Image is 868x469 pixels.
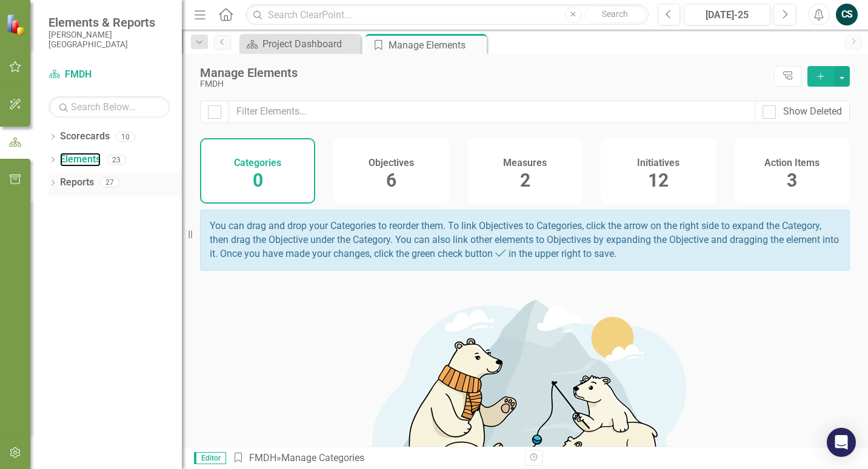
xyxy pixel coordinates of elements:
a: Scorecards [60,130,110,144]
div: 27 [100,178,119,188]
button: [DATE]-25 [684,4,770,25]
div: » Manage Categories [232,451,516,465]
span: 12 [648,170,669,191]
div: [DATE]-25 [688,8,766,22]
input: Filter Elements... [229,101,755,123]
span: 6 [386,170,396,191]
div: Project Dashboard [262,36,358,52]
div: 10 [116,131,135,142]
span: 0 [253,170,263,191]
div: Open Intercom Messenger [827,428,856,457]
a: FMDH [249,452,276,464]
div: You can drag and drop your Categories to reorder them. To link Objectives to Categories, click th... [200,210,850,271]
a: FMDH [48,68,170,82]
div: 23 [107,155,126,165]
div: Show Deleted [783,105,842,119]
div: FMDH [200,79,768,88]
div: Manage Elements [389,38,484,53]
h4: Categories [234,158,281,168]
h4: Measures [503,158,547,168]
span: 2 [520,170,530,191]
h4: Initiatives [637,158,679,168]
a: Elements [60,153,101,167]
span: 3 [787,170,797,191]
h4: Objectives [369,158,414,168]
a: Reports [60,176,94,190]
button: CS [836,4,858,25]
img: ClearPoint Strategy [6,14,27,35]
div: Manage Elements [200,66,768,79]
button: Search [585,6,646,23]
span: Elements & Reports [48,15,170,30]
input: Search ClearPoint... [245,4,649,25]
small: [PERSON_NAME][GEOGRAPHIC_DATA] [48,30,170,50]
span: Editor [194,452,226,464]
h4: Action Items [764,158,820,168]
input: Search Below... [48,96,170,118]
span: Search [602,9,628,19]
a: Project Dashboard [242,36,358,52]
